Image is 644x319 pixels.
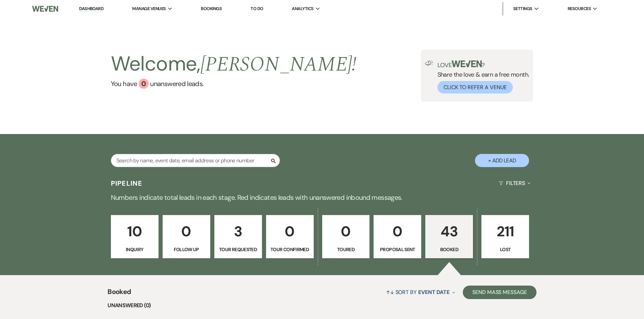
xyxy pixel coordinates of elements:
[111,50,357,79] h2: Welcome,
[486,246,525,253] p: Lost
[111,79,357,89] a: You have 0 unanswered leads.
[383,283,458,301] button: Sort By Event Date
[496,174,533,192] button: Filters
[167,246,206,253] p: Follow Up
[378,246,417,253] p: Proposal Sent
[437,60,529,68] p: Love ?
[322,215,370,258] a: 0Toured
[167,220,206,243] p: 0
[386,289,394,296] span: ↑↓
[378,220,417,243] p: 0
[79,192,566,203] p: Numbers indicate total leads in each stage. Red indicates leads with unanswered inbound messages.
[219,220,258,243] p: 3
[214,215,262,258] a: 3Tour Requested
[139,79,149,89] div: 0
[266,215,314,258] a: 0Tour Confirmed
[452,60,482,67] img: weven-logo-green.svg
[292,5,313,12] span: Analytics
[115,246,154,253] p: Inquiry
[327,246,365,253] p: Toured
[374,215,421,258] a: 0Proposal Sent
[115,220,154,243] p: 10
[111,215,159,258] a: 10Inquiry
[200,49,357,80] span: [PERSON_NAME] !
[463,286,536,299] button: Send Mass Message
[433,60,529,94] div: Share the love & earn a free month.
[486,220,525,243] p: 211
[32,2,58,16] img: Weven Logo
[270,246,309,253] p: Tour Confirmed
[111,154,280,167] input: Search by name, event date, email address or phone number
[425,60,433,66] img: loud-speaker-illustration.svg
[163,215,210,258] a: 0Follow Up
[437,81,513,94] button: Click to Refer a Venue
[425,215,473,258] a: 43Booked
[327,220,365,243] p: 0
[79,6,103,12] a: Dashboard
[132,5,166,12] span: Manage Venues
[219,246,258,253] p: Tour Requested
[568,5,591,12] span: Resources
[430,246,469,253] p: Booked
[270,220,309,243] p: 0
[108,301,536,310] li: Unanswered (0)
[111,179,143,188] h3: Pipeline
[481,215,529,258] a: 211Lost
[108,287,131,301] span: Booked
[430,220,469,243] p: 43
[513,5,532,12] span: Settings
[251,6,263,11] a: To Do
[201,6,222,11] a: Bookings
[418,289,450,296] span: Event Date
[475,154,529,167] button: + Add Lead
